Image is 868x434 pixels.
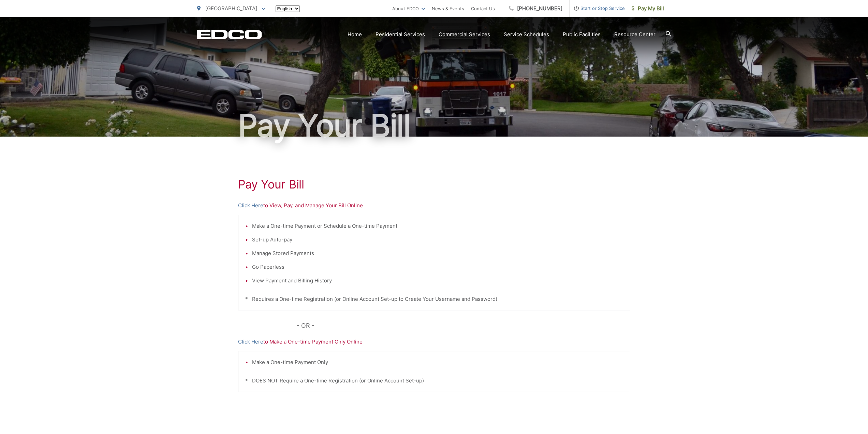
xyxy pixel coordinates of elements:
[432,4,464,13] a: News & Events
[238,201,263,210] a: Click Here
[276,5,300,12] select: Select a language
[348,30,362,39] a: Home
[614,30,656,39] a: Resource Center
[392,4,425,13] a: About EDCO
[238,338,263,346] a: Click Here
[245,377,623,385] p: * DOES NOT Require a One-time Registration (or Online Account Set-up)
[252,263,623,271] li: Go Paperless
[252,236,623,244] li: Set-up Auto-pay
[238,178,630,191] h1: Pay Your Bill
[197,30,262,39] a: EDCD logo. Return to the homepage.
[439,30,490,39] a: Commercial Services
[297,321,630,331] p: - OR -
[238,338,630,346] p: to Make a One-time Payment Only Online
[632,4,664,13] span: Pay My Bill
[252,358,623,366] li: Make a One-time Payment Only
[245,295,623,303] p: * Requires a One-time Registration (or Online Account Set-up to Create Your Username and Password)
[252,222,623,230] li: Make a One-time Payment or Schedule a One-time Payment
[471,4,495,13] a: Contact Us
[376,30,425,39] a: Residential Services
[504,30,549,39] a: Service Schedules
[197,109,671,143] h1: Pay Your Bill
[563,30,601,39] a: Public Facilities
[205,5,257,12] span: [GEOGRAPHIC_DATA]
[238,201,630,210] p: to View, Pay, and Manage Your Bill Online
[252,277,623,285] li: View Payment and Billing History
[252,249,623,257] li: Manage Stored Payments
